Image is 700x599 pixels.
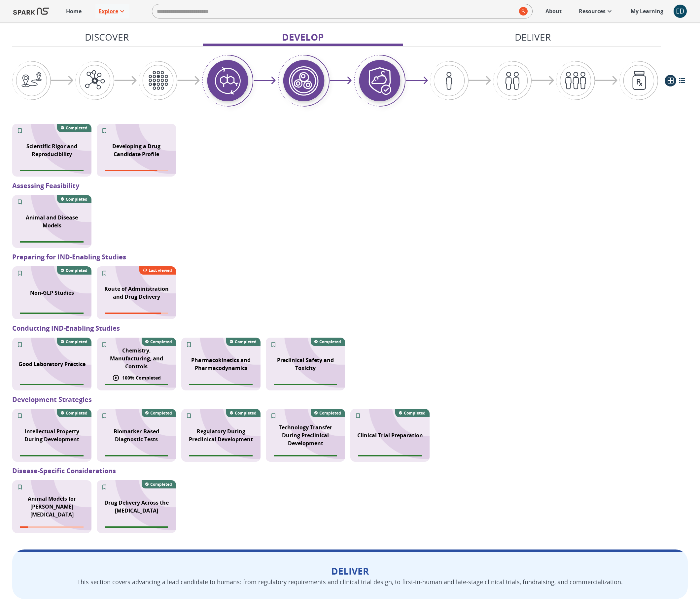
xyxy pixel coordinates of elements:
[97,124,176,177] div: SPARK NS branding pattern
[576,4,617,18] a: Resources
[542,4,565,18] a: About
[595,76,618,85] img: arrow-right
[631,7,663,15] p: My Learning
[114,76,137,85] img: arrow-right
[17,484,23,490] svg: Add to My Learning
[282,30,324,44] p: Develop
[676,75,688,86] button: list view
[20,241,84,243] span: Module completion progress of user
[101,285,172,301] p: Route of Administration and Drug Delivery
[97,338,176,390] div: SPARK NS branding pattern
[66,125,87,131] p: Completed
[150,482,172,487] p: Completed
[20,526,84,528] span: Module completion progress of user
[270,356,341,372] p: Preclinical Safety and Toxicity
[17,270,23,277] svg: Add to My Learning
[20,313,84,314] span: Module completion progress of user
[85,30,129,44] p: Discover
[122,374,161,381] p: 100 % Completed
[105,313,168,314] span: Module completion progress of user
[627,4,667,18] a: My Learning
[12,323,688,333] p: Conducting IND-Enabling Studies
[469,76,491,85] img: arrow-right
[12,195,91,248] div: SPARK NS branding pattern
[101,413,108,419] svg: Add to My Learning
[274,384,337,385] span: Module completion progress of user
[66,7,82,15] p: Home
[97,266,176,319] div: SPARK NS branding pattern
[101,347,172,370] p: Chemistry, Manufacturing, and Controls
[674,5,687,18] button: account of current user
[17,341,23,348] svg: Add to My Learning
[266,338,345,390] div: SPARK NS branding pattern
[177,76,200,85] img: arrow-right
[150,410,172,416] p: Completed
[97,480,176,533] div: SPARK NS branding pattern
[186,341,192,348] svg: Add to My Learning
[12,266,91,319] div: SPARK NS branding pattern
[516,4,528,18] button: search
[63,4,85,18] a: Home
[270,413,277,419] svg: Add to My Learning
[105,384,168,385] span: Module completion progress of user
[405,77,428,84] img: arrow-right
[105,455,168,456] span: Module completion progress of user
[319,410,341,416] p: Completed
[12,252,688,262] p: Preparing for IND-Enabling Studies
[330,77,352,84] img: arrow-right
[235,339,257,345] p: Completed
[33,577,667,586] p: This section covers advancing a lead candidate to humans: from regulatory requirements and clinic...
[105,170,168,171] span: Module completion progress of user
[101,142,172,158] p: Developing a Drug Candidate Profile
[17,127,23,134] svg: Add to My Learning
[12,466,688,476] p: Disease-Specific Considerations
[12,480,91,533] div: SPARK NS branding pattern
[579,7,606,15] p: Resources
[12,181,688,191] p: Assessing Feasibility
[181,409,261,462] div: SPARK NS branding pattern
[186,413,192,419] svg: Add to My Learning
[18,360,86,368] p: Good Laboratory Practice
[17,413,23,419] svg: Add to My Learning
[30,289,74,297] p: Non-GLP Studies
[16,427,87,443] p: Intellectual Property During Development
[12,409,91,462] div: SPARK NS branding pattern
[355,413,361,419] svg: Add to My Learning
[101,499,172,515] p: Drug Delivery Across the [MEDICAL_DATA]
[12,124,91,177] div: SPARK NS branding pattern
[674,5,687,18] div: ED
[105,526,168,528] span: Module completion progress of user
[66,268,87,273] p: Completed
[66,196,87,202] p: Completed
[189,455,253,456] span: Module completion progress of user
[266,409,345,462] div: SPARK NS branding pattern
[13,3,49,19] img: Logo of SPARK at Stanford
[270,423,341,447] p: Technology Transfer During Preclinical Development
[66,410,87,416] p: Completed
[95,4,129,18] a: Explore
[515,30,551,44] p: Deliver
[101,270,108,277] svg: Add to My Learning
[101,484,108,490] svg: Add to My Learning
[20,455,84,456] span: Module completion progress of user
[16,495,87,518] p: Animal Models for [PERSON_NAME][MEDICAL_DATA]
[12,54,658,107] div: Graphic showing the progression through the Discover, Develop, and Deliver pipeline, highlighting...
[66,339,87,345] p: Completed
[150,339,172,345] p: Completed
[97,409,176,462] div: SPARK NS branding pattern
[16,214,87,229] p: Animal and Disease Models
[253,77,276,84] img: arrow-right
[665,75,676,86] button: grid view
[101,341,108,348] svg: Add to My Learning
[350,409,430,462] div: SPARK NS branding pattern
[20,384,84,385] span: Module completion progress of user
[189,384,253,385] span: Module completion progress of user
[358,455,422,456] span: Module completion progress of user
[16,142,87,158] p: Scientific Rigor and Reproducibility
[101,427,172,443] p: Biomarker-Based Diagnostic Tests
[185,427,257,443] p: Regulatory During Preclinical Development
[274,455,337,456] span: Module completion progress of user
[101,127,108,134] svg: Add to My Learning
[33,565,667,577] p: Deliver
[319,339,341,345] p: Completed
